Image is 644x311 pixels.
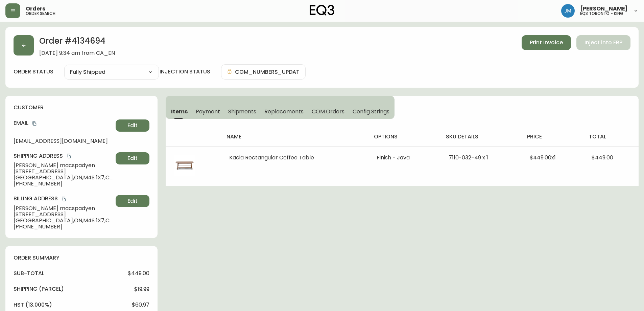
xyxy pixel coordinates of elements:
img: b88646003a19a9f750de19192e969c24 [561,4,575,18]
span: [DATE] 9:34 am from CA_EN [39,50,115,56]
span: [GEOGRAPHIC_DATA] , ON , M4S 1X7 , CA [14,175,113,181]
span: [PHONE_NUMBER] [14,181,113,187]
h4: sub-total [14,270,44,277]
label: order status [14,68,53,75]
span: $449.00 [128,270,149,276]
span: Config Strings [353,108,389,115]
button: Edit [116,119,149,132]
h4: total [589,133,633,140]
li: Finish - Java [377,155,432,161]
button: copy [66,153,72,159]
h4: price [527,133,578,140]
span: Edit [127,155,138,162]
h4: order summary [14,254,149,262]
button: copy [61,196,67,202]
span: [STREET_ADDRESS] [14,169,113,175]
span: [PERSON_NAME] macspadyen [14,162,113,169]
span: Orders [26,6,45,12]
h5: eq3 toronto - king [580,12,623,16]
span: $449.00 [592,154,613,161]
span: [EMAIL_ADDRESS][DOMAIN_NAME] [14,138,113,144]
button: copy [31,120,38,127]
span: Payment [196,108,220,115]
h4: options [374,133,435,140]
h5: order search [26,12,55,16]
h4: customer [14,104,149,111]
h4: injection status [160,68,210,75]
h4: Billing Address [14,195,113,202]
h4: Email [14,119,113,127]
span: [GEOGRAPHIC_DATA] , ON , M4S 1X7 , CA [14,218,113,224]
button: Edit [116,152,149,164]
span: Edit [127,122,138,129]
span: Print Invoice [530,39,563,46]
span: $60.97 [132,302,149,308]
span: $449.00 x 1 [530,154,556,161]
button: Edit [116,195,149,207]
span: Replacements [264,108,303,115]
span: [PERSON_NAME] [580,6,628,12]
span: Items [171,108,188,115]
span: $19.99 [134,286,149,292]
span: 7110-032-49 x 1 [449,154,488,161]
h4: sku details [446,133,517,140]
h4: Shipping ( Parcel ) [14,285,64,293]
button: Print Invoice [522,35,571,50]
span: [STREET_ADDRESS] [14,212,113,218]
h4: hst (13.000%) [14,301,52,309]
h4: Shipping Address [14,152,113,160]
img: ce96c3fc-b9bc-4273-9578-80788795aaca.jpg [174,155,195,176]
span: [PHONE_NUMBER] [14,224,113,230]
span: Shipments [228,108,257,115]
h2: Order # 4134694 [39,35,115,50]
span: [PERSON_NAME] macspadyen [14,205,113,212]
h4: name [226,133,363,140]
span: Edit [127,197,138,205]
span: COM Orders [312,108,345,115]
span: Kacia Rectangular Coffee Table [229,154,314,161]
img: logo [310,5,335,16]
